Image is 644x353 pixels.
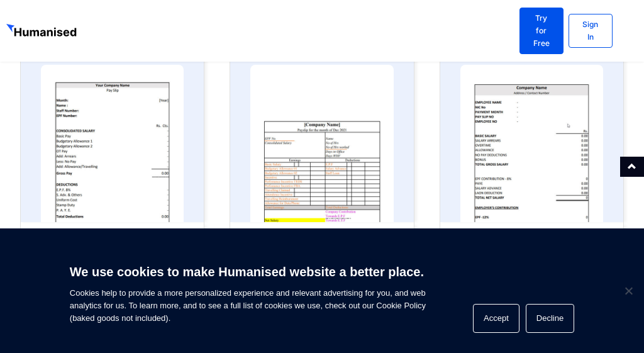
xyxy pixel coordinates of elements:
[70,257,426,325] span: Cookies help to provide a more personalized experience and relevant advertising for you, and web ...
[6,24,79,39] img: GetHumanised Logo
[526,304,574,333] button: Decline
[460,65,603,222] img: payslip template
[70,263,426,281] h6: We use cookies to make Humanised website a better place.
[41,65,184,222] img: payslip template
[569,14,613,48] a: Sign In
[250,65,393,222] img: payslip template
[519,8,563,54] a: Try for Free
[473,304,519,333] button: Accept
[622,284,635,297] span: Decline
